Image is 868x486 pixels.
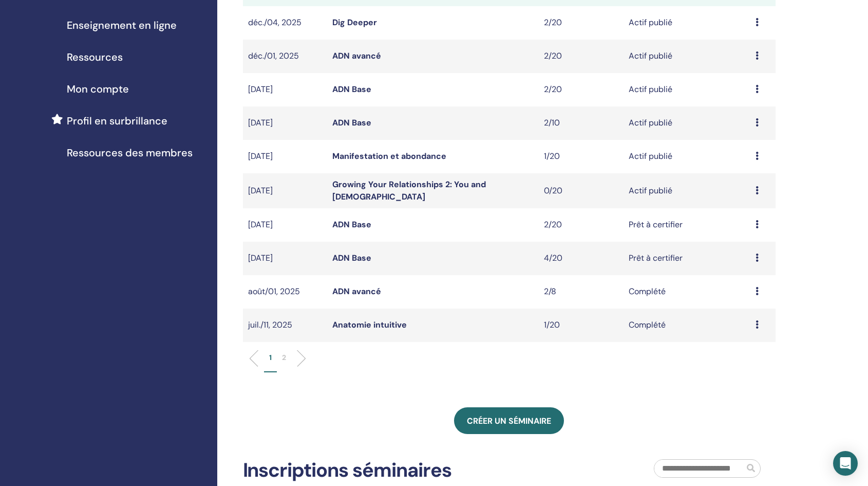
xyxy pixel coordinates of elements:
[539,6,624,40] td: 2/20
[67,113,167,129] span: Profil en surbrillance
[243,40,328,73] td: déc./01, 2025
[539,242,624,275] td: 4/20
[332,50,381,61] a: ADN avancé
[833,451,858,476] div: Open Intercom Messenger
[243,73,328,106] td: [DATE]
[539,106,624,140] td: 2/10
[332,219,371,230] a: ADN Base
[539,40,624,73] td: 2/20
[624,309,750,342] td: Complété
[624,73,750,106] td: Actif publié
[243,6,328,40] td: déc./04, 2025
[454,407,564,434] a: Créer un séminaire
[332,253,371,263] a: ADN Base
[243,275,328,309] td: août/01, 2025
[269,352,272,363] p: 1
[539,173,624,208] td: 0/20
[332,17,377,28] a: Dig Deeper
[67,49,123,65] span: Ressources
[624,208,750,242] td: Prêt à certifier
[282,352,286,363] p: 2
[332,84,371,95] a: ADN Base
[332,179,486,202] a: Growing Your Relationships 2: You and [DEMOGRAPHIC_DATA]
[243,173,328,208] td: [DATE]
[624,275,750,309] td: Complété
[539,309,624,342] td: 1/20
[243,140,328,173] td: [DATE]
[243,242,328,275] td: [DATE]
[624,106,750,140] td: Actif publié
[332,151,446,161] a: Manifestation et abondance
[624,6,750,40] td: Actif publié
[67,145,193,160] span: Ressources des membres
[332,319,407,330] a: Anatomie intuitive
[539,208,624,242] td: 2/20
[243,309,328,342] td: juil./11, 2025
[243,459,452,482] h2: Inscriptions séminaires
[243,208,328,242] td: [DATE]
[67,81,129,97] span: Mon compte
[332,286,381,297] a: ADN avancé
[467,416,551,426] span: Créer un séminaire
[67,17,177,33] span: Enseignement en ligne
[332,117,371,128] a: ADN Base
[539,140,624,173] td: 1/20
[539,275,624,309] td: 2/8
[539,73,624,106] td: 2/20
[624,140,750,173] td: Actif publié
[624,40,750,73] td: Actif publié
[624,173,750,208] td: Actif publié
[243,106,328,140] td: [DATE]
[624,242,750,275] td: Prêt à certifier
